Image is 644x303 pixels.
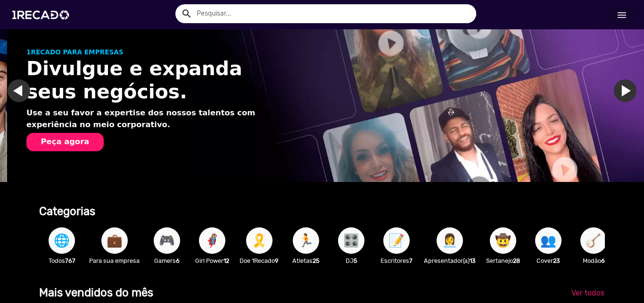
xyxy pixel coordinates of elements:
[601,257,605,264] b: 6
[621,79,644,102] a: Ir para o próximo slide
[442,227,458,254] span: 👩‍💼
[298,227,314,254] span: 🏃
[424,256,476,265] p: Apresentador(a)
[409,257,413,264] b: 7
[495,227,511,254] span: 🤠
[54,227,70,254] span: 🌐
[333,256,369,265] p: DJ
[239,256,279,265] p: Doe 1Recado
[15,79,37,102] a: Ir para o slide anterior
[107,227,123,254] span: 💼
[204,227,220,254] span: 🦸‍♀️
[470,257,476,264] b: 13
[490,227,516,254] button: 🤠
[26,133,104,151] button: Peça agora
[194,256,230,265] p: Girl Power
[535,227,561,254] button: 👥
[571,288,604,297] span: Ver todos
[246,227,272,254] button: 🎗️
[251,227,267,254] span: 🎗️
[39,286,153,299] b: Mais vendidos do mês
[65,257,75,264] b: 767
[26,57,284,104] h1: Divulgue e expanda seus negócios.
[576,256,611,265] p: Modão
[313,257,320,264] b: 25
[159,227,175,254] span: 🎮
[293,227,319,254] button: 🏃
[343,227,359,254] span: 🎛️
[354,257,357,264] b: 5
[149,256,185,265] p: Gamers
[154,227,180,254] button: 🎮
[616,9,627,21] mat-icon: Início
[580,227,607,254] button: 🪕
[553,257,560,264] b: 23
[89,256,140,265] p: Para sua empresa
[485,256,521,265] p: Sertanejo
[275,257,279,264] b: 9
[178,5,194,21] button: Example home icon
[540,227,556,254] span: 👥
[26,47,284,57] p: 1RECADO PARA EMPRESAS
[383,227,410,254] button: 📝
[181,8,192,19] mat-icon: Example home icon
[199,227,225,254] button: 🦸‍♀️
[44,256,80,265] p: Todos
[437,227,463,254] button: 👩‍💼
[338,227,364,254] button: 🎛️
[39,205,95,218] b: Categorias
[49,227,75,254] button: 🌐
[26,107,284,130] p: Use a seu favor a expertise dos nossos talentos com experiência no meio corporativo.
[223,257,229,264] b: 12
[379,256,414,265] p: Escritores
[101,227,128,254] button: 💼
[288,256,324,265] p: Atletas
[388,227,405,254] span: 📝
[586,227,602,254] span: 🪕
[190,4,476,23] input: Pesquisar...
[530,256,566,265] p: Cover
[513,257,520,264] b: 28
[176,257,180,264] b: 6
